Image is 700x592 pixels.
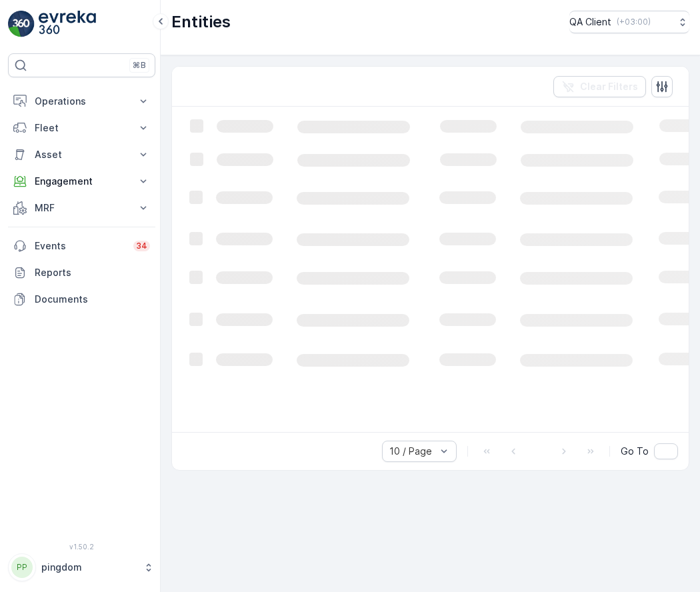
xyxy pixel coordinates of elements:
p: 34 [136,241,147,251]
p: ⌘B [133,60,146,71]
button: PPpingdom [8,553,155,581]
p: Operations [35,95,129,108]
a: Reports [8,259,155,286]
img: logo_light-DOdMpM7g.png [39,11,96,37]
button: QA Client(+03:00) [569,11,689,33]
span: Go To [621,445,649,458]
button: Asset [8,141,155,168]
p: MRF [35,201,129,215]
p: Engagement [35,175,129,188]
p: Asset [35,148,129,161]
span: v 1.50.2 [8,543,155,551]
button: Engagement [8,168,155,195]
img: logo [8,11,35,37]
p: Documents [35,293,150,306]
a: Events34 [8,233,155,259]
a: Documents [8,286,155,313]
button: Operations [8,88,155,115]
p: Reports [35,266,150,279]
p: Clear Filters [580,80,638,93]
button: MRF [8,195,155,221]
button: Fleet [8,115,155,141]
p: QA Client [569,15,611,29]
button: Clear Filters [553,76,646,97]
p: Entities [171,11,231,33]
p: Events [35,239,125,253]
div: PP [11,557,33,578]
p: Fleet [35,121,129,135]
p: ( +03:00 ) [617,17,651,27]
p: pingdom [41,561,137,574]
